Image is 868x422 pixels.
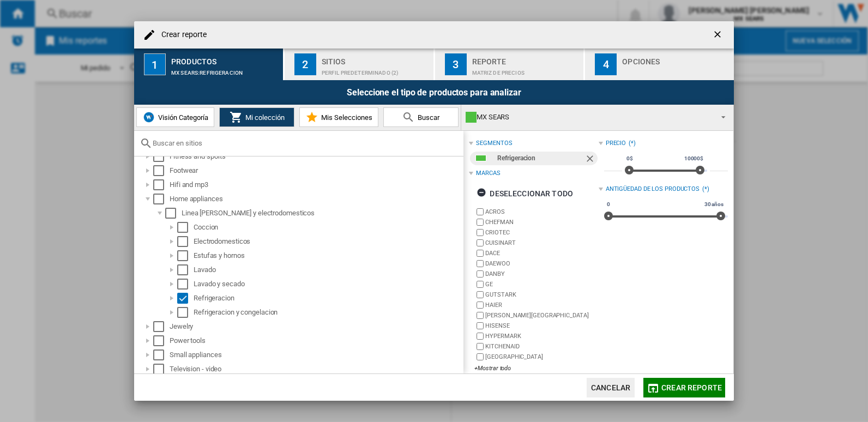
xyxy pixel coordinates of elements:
[477,270,484,278] input: brand.name
[472,64,580,76] div: Matriz de precios
[170,165,462,176] div: Footwear
[134,80,734,105] div: Seleccione el tipo de productos para analizar
[153,321,170,332] md-checkbox: Select
[177,293,194,304] md-checkbox: Select
[485,322,598,330] label: HISENSE
[194,236,462,247] div: Electrodomesticos
[485,301,598,309] label: HAIER
[153,179,170,190] md-checkbox: Select
[625,154,635,163] span: 0$
[318,113,372,122] span: Mis Selecciones
[477,239,484,246] input: brand.name
[219,107,294,127] button: Mi colección
[165,208,182,219] md-checkbox: Select
[485,353,598,361] label: [GEOGRAPHIC_DATA]
[485,218,598,226] label: CHEFMAN
[194,279,462,290] div: Lavado y secado
[153,335,170,346] md-checkbox: Select
[170,179,462,190] div: Hifi and mp3
[383,107,459,127] button: Buscar
[194,222,462,233] div: Coccion
[683,154,705,163] span: 10000$
[473,184,576,203] button: Deseleccionar todo
[477,322,484,329] input: brand.name
[477,353,484,360] input: brand.name
[134,49,284,80] button: 1 Productos MX SEARS:Refrigeracion
[708,24,730,46] button: getI18NText('BUTTONS.CLOSE_DIALOG')
[485,260,598,268] label: DAEWOO
[294,53,316,75] div: 2
[703,200,725,209] span: 30 años
[153,139,458,147] input: Buscar en sitios
[170,151,462,162] div: Fitness and sports
[177,236,194,247] md-checkbox: Select
[485,291,598,299] label: GUTSTARK
[476,169,500,178] div: Marcas
[177,279,194,290] md-checkbox: Select
[177,307,194,318] md-checkbox: Select
[466,110,712,125] div: MX SEARS
[153,364,170,375] md-checkbox: Select
[177,250,194,261] md-checkbox: Select
[435,49,585,80] button: 3 Reporte Matriz de precios
[194,250,462,261] div: Estufas y hornos
[194,264,462,275] div: Lavado
[153,165,170,176] md-checkbox: Select
[445,53,467,75] div: 3
[595,53,617,75] div: 4
[153,194,170,204] md-checkbox: Select
[171,64,279,76] div: MX SEARS:Refrigeracion
[643,378,725,397] button: Crear reporte
[622,53,730,64] div: Opciones
[485,208,598,216] label: ACROS
[472,53,580,64] div: Reporte
[142,111,155,124] img: wiser-icon-blue.png
[485,249,598,257] label: DACE
[585,49,734,80] button: 4 Opciones
[153,151,170,162] md-checkbox: Select
[171,53,279,64] div: Productos
[477,219,484,226] input: brand.name
[177,222,194,233] md-checkbox: Select
[477,250,484,257] input: brand.name
[155,113,208,122] span: Visión Categoría
[153,349,170,360] md-checkbox: Select
[156,29,207,40] h4: Crear reporte
[497,152,584,165] div: Refrigeracion
[476,139,512,148] div: segmentos
[587,378,635,397] button: Cancelar
[136,107,214,127] button: Visión Categoría
[477,208,484,215] input: brand.name
[485,270,598,278] label: DANBY
[322,64,429,76] div: Perfil predeterminado (2)
[485,239,598,247] label: CUISINART
[606,185,700,194] div: Antigüedad de los productos
[285,49,435,80] button: 2 Sitios Perfil predeterminado (2)
[194,293,462,304] div: Refrigeracion
[474,364,598,372] div: +Mostrar todo
[584,153,598,166] ng-md-icon: Quitar
[194,307,462,318] div: Refrigeracion y congelacion
[661,383,722,392] span: Crear reporte
[606,139,626,148] div: Precio
[477,312,484,319] input: brand.name
[485,342,598,351] label: KITCHENAID
[485,311,598,319] label: [PERSON_NAME][GEOGRAPHIC_DATA]
[477,302,484,309] input: brand.name
[485,228,598,237] label: CRIOTEC
[170,349,462,360] div: Small appliances
[477,184,573,203] div: Deseleccionar todo
[485,332,598,340] label: HYPERMARK
[170,335,462,346] div: Power tools
[712,29,725,42] ng-md-icon: getI18NText('BUTTONS.CLOSE_DIALOG')
[485,280,598,288] label: GE
[477,291,484,298] input: brand.name
[170,321,462,332] div: Jewelry
[182,208,462,219] div: Linea [PERSON_NAME] y electrodomesticos
[605,200,612,209] span: 0
[322,53,429,64] div: Sitios
[415,113,439,122] span: Buscar
[477,281,484,288] input: brand.name
[477,333,484,340] input: brand.name
[477,229,484,236] input: brand.name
